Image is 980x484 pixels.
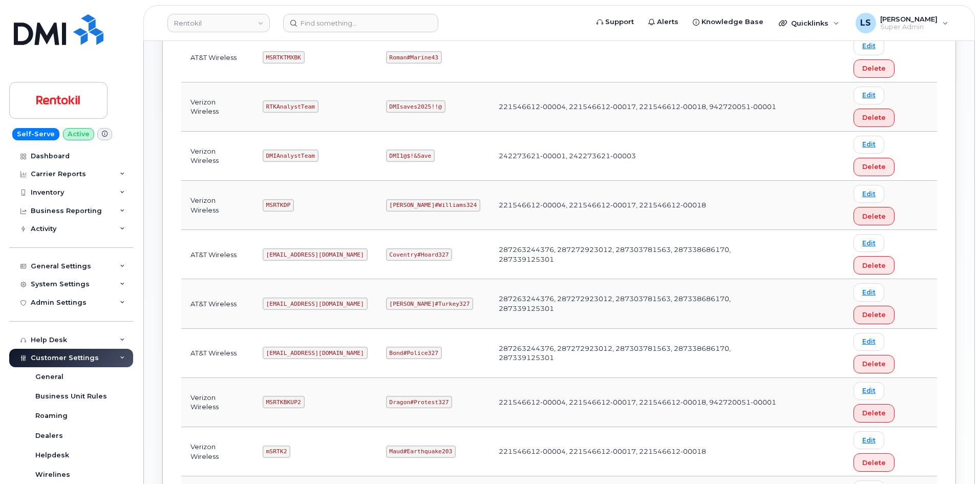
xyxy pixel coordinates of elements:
a: Edit [854,431,884,449]
td: Verizon Wireless [181,181,253,230]
span: Delete [862,458,886,468]
td: 287263244376, 287272923012, 287303781563, 287338686170, 287339125301 [489,279,787,328]
code: Roman#Marine43 [386,51,442,64]
a: Edit [854,37,884,55]
code: MSRTKBKUP2 [263,396,305,408]
a: Edit [854,333,884,351]
td: AT&T Wireless [181,230,253,279]
button: Delete [854,207,894,225]
button: Delete [854,404,894,423]
code: [EMAIL_ADDRESS][DOMAIN_NAME] [263,298,368,310]
code: [EMAIL_ADDRESS][DOMAIN_NAME] [263,347,368,359]
span: Delete [862,113,886,122]
a: Edit [854,87,884,104]
td: Verizon Wireless [181,378,253,427]
span: LS [860,17,871,29]
div: Quicklinks [772,13,846,33]
button: Delete [854,306,894,324]
span: Knowledge Base [701,17,763,27]
code: Dragon#Protest327 [386,396,453,408]
code: [PERSON_NAME]#Williams324 [386,199,480,212]
span: Alerts [657,17,678,27]
a: Edit [854,234,884,252]
td: 287263244376, 287272923012, 287303781563, 287338686170, 287339125301 [489,329,787,378]
a: Support [589,12,641,32]
a: Alerts [641,12,686,32]
td: AT&T Wireless [181,329,253,378]
button: Delete [854,453,894,472]
button: Delete [854,355,894,373]
span: Support [605,17,634,27]
code: [PERSON_NAME]#Turkey327 [386,298,474,310]
code: DMIsaves2025!!@ [386,100,445,113]
code: Coventry#Hoard327 [386,248,453,261]
button: Delete [854,109,894,127]
span: Delete [862,212,886,221]
code: mSRTK2 [263,446,290,458]
span: Delete [862,408,886,418]
td: 242273621-00001, 242273621-00003 [489,132,787,181]
code: [EMAIL_ADDRESS][DOMAIN_NAME] [263,248,368,261]
td: 221546612-00004, 221546612-00017, 221546612-00018 [489,181,787,230]
div: Luke Schroeder [848,13,955,33]
code: Maud#Earthquake203 [386,446,456,458]
span: Delete [862,310,886,320]
td: AT&T Wireless [181,279,253,328]
code: DMI1@$!&Save [386,150,435,162]
code: Bond#Police327 [386,347,442,359]
span: Quicklinks [791,19,828,27]
iframe: Messenger Launcher [935,439,972,476]
td: AT&T Wireless [181,33,253,82]
span: Delete [862,359,886,369]
a: Edit [854,185,884,203]
td: 287263244376, 287272923012, 287303781563, 287338686170, 287339125301 [489,230,787,279]
td: 221546612-00004, 221546612-00017, 221546612-00018, 942720051-00001 [489,378,787,427]
button: Delete [854,158,894,176]
td: 221546612-00004, 221546612-00017, 221546612-00018, 942720051-00001 [489,82,787,132]
span: Delete [862,261,886,270]
span: Delete [862,162,886,172]
code: DMIAnalystTeam [263,150,318,162]
code: RTKAnalystTeam [263,100,318,113]
td: Verizon Wireless [181,82,253,132]
a: Knowledge Base [686,12,771,32]
span: Delete [862,64,886,73]
code: MSRTKTMXBK [263,51,305,64]
input: Find something... [283,14,438,32]
td: Verizon Wireless [181,427,253,476]
a: Edit [854,136,884,154]
button: Delete [854,256,894,275]
a: Edit [854,283,884,301]
td: Verizon Wireless [181,132,253,181]
a: Rentokil [167,14,270,32]
td: 221546612-00004, 221546612-00017, 221546612-00018 [489,427,787,476]
a: Edit [854,382,884,400]
span: Super Admin [880,23,938,31]
span: [PERSON_NAME] [880,15,938,23]
button: Delete [854,59,894,78]
code: MSRTKDP [263,199,294,212]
